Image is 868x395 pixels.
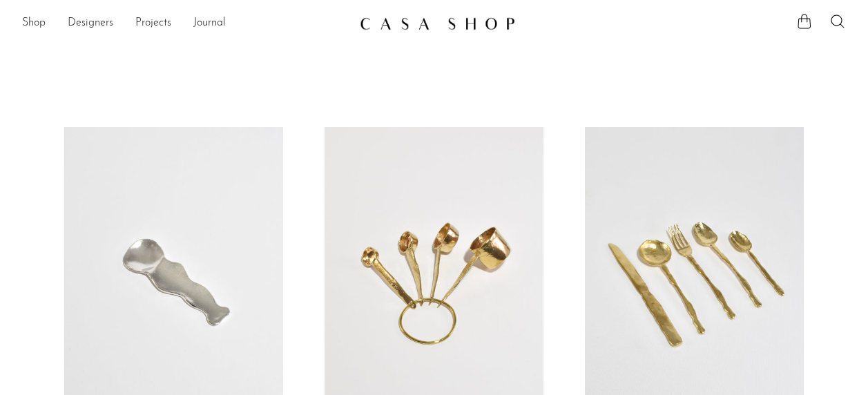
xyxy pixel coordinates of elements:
[22,12,349,35] ul: NEW HEADER MENU
[68,15,113,32] a: Designers
[193,15,226,32] a: Journal
[22,15,46,32] a: Shop
[22,12,349,35] nav: Desktop navigation
[135,15,171,32] a: Projects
